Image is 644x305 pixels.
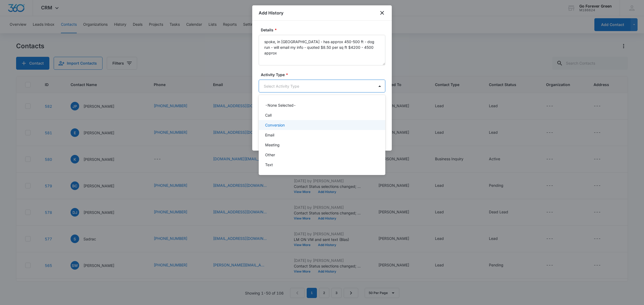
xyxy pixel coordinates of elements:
[265,152,275,158] p: Other
[265,112,272,118] p: Call
[265,142,280,148] p: Meeting
[265,132,274,138] p: Email
[265,122,285,128] p: Conversion
[265,162,273,168] p: Text
[265,102,296,108] p: -None Selected-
